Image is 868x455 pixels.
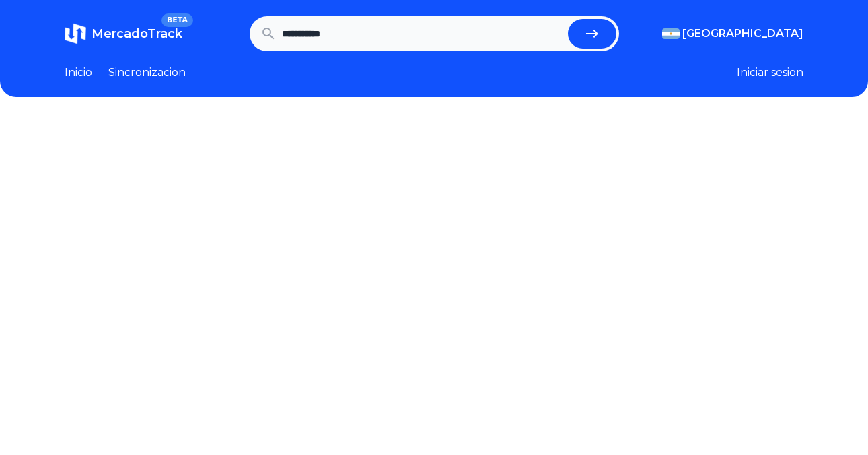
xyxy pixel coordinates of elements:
[737,65,803,81] button: Iniciar sesion
[682,26,803,42] span: [GEOGRAPHIC_DATA]
[65,23,182,44] a: MercadoTrackBETA
[65,23,86,44] img: MercadoTrack
[662,26,803,42] button: [GEOGRAPHIC_DATA]
[108,65,186,81] a: Sincronizacion
[161,13,193,27] span: BETA
[65,65,92,81] a: Inicio
[662,28,680,39] img: Argentina
[92,26,182,41] span: MercadoTrack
